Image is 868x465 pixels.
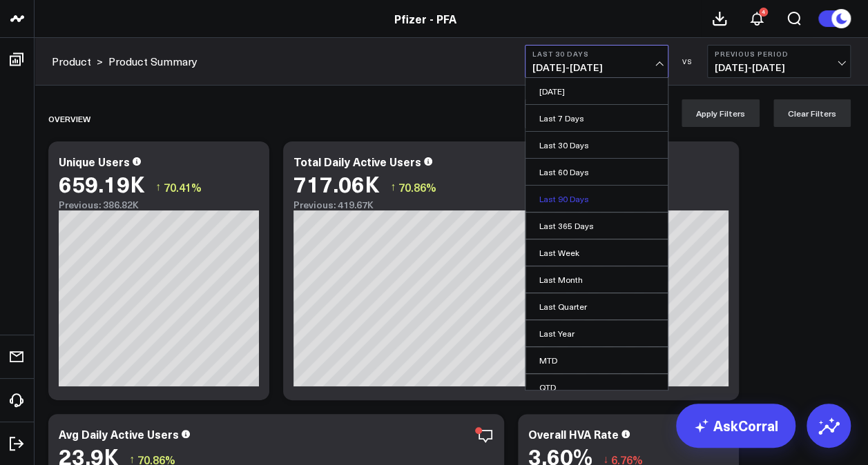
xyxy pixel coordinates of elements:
[52,54,103,69] div: >
[707,45,851,78] button: Previous Period[DATE]-[DATE]
[108,54,197,69] a: Product Summary
[48,103,90,135] div: Overview
[525,374,668,400] a: QTD
[293,154,421,169] div: Total Daily Active Users
[773,99,851,127] button: Clear Filters
[525,45,668,78] button: Last 30 Days[DATE]-[DATE]
[525,132,668,158] a: Last 30 Days
[532,50,661,58] b: Last 30 Days
[390,178,396,196] span: ↑
[394,11,456,26] a: Pfizer - PFA
[525,293,668,319] a: Last Quarter
[59,426,179,442] div: Avg Daily Active Users
[528,426,619,442] div: Overall HVA Rate
[293,171,380,196] div: 717.06K
[59,171,145,196] div: 659.19K
[682,99,760,127] button: Apply Filters
[525,239,668,266] a: Last Week
[155,178,161,196] span: ↑
[52,54,91,69] a: Product
[525,186,668,212] a: Last 90 Days
[676,404,795,448] a: AskCorral
[164,179,202,195] span: 70.41%
[675,57,700,66] div: VS
[525,266,668,293] a: Last Month
[532,62,661,73] span: [DATE] - [DATE]
[715,50,843,58] b: Previous Period
[525,159,668,185] a: Last 60 Days
[525,347,668,373] a: MTD
[525,212,668,239] a: Last 365 Days
[715,62,843,73] span: [DATE] - [DATE]
[525,78,668,104] a: [DATE]
[398,179,436,195] span: 70.86%
[759,8,768,17] div: 4
[525,105,668,131] a: Last 7 Days
[59,199,259,210] div: Previous: 386.82K
[59,154,130,169] div: Unique Users
[293,199,729,210] div: Previous: 419.67K
[525,320,668,346] a: Last Year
